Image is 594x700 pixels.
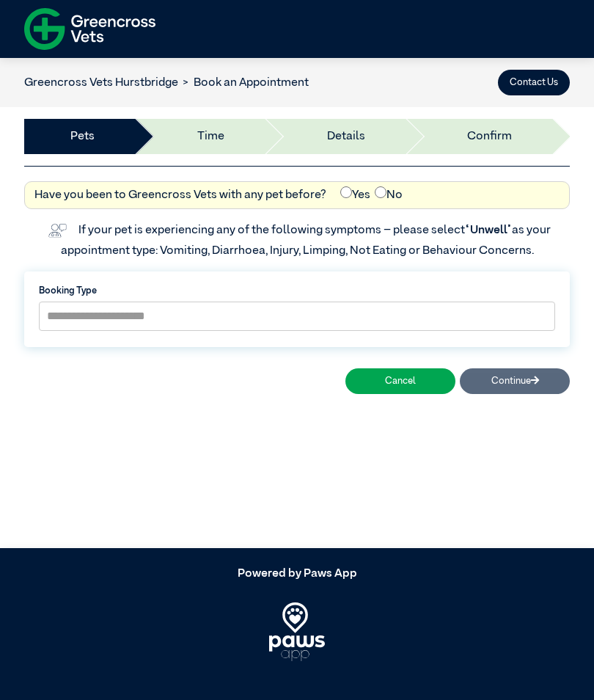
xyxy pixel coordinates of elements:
[178,74,309,92] li: Book an Appointment
[465,225,512,236] span: “Unwell”
[39,284,555,298] label: Booking Type
[34,186,326,204] label: Have you been to Greencross Vets with any pet before?
[24,4,155,54] img: f-logo
[340,186,352,198] input: Yes
[24,567,570,581] h5: Powered by Paws App
[340,186,370,204] label: Yes
[269,602,326,661] img: PawsApp
[70,128,95,145] a: Pets
[61,225,553,257] label: If your pet is experiencing any of the following symptoms – please select as your appointment typ...
[24,74,309,92] nav: breadcrumb
[375,186,403,204] label: No
[43,219,71,242] img: vet
[345,368,455,394] button: Cancel
[24,77,178,89] a: Greencross Vets Hurstbridge
[375,186,386,198] input: No
[498,70,570,95] button: Contact Us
